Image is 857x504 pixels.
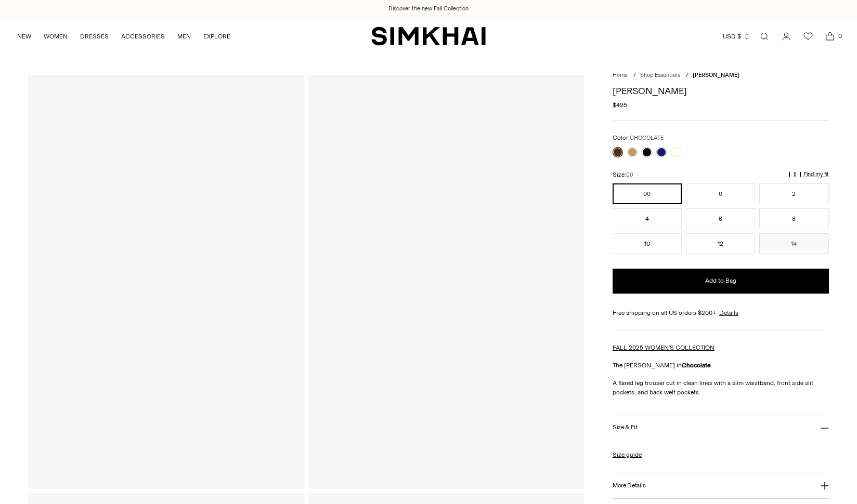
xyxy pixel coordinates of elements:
[630,135,664,141] span: CHOCOLATE
[388,5,469,13] a: Discover the new Fall Collection
[686,183,755,204] button: 0
[613,308,829,317] div: Free shipping on all US orders $200+
[613,72,628,78] a: Home
[613,71,829,80] nav: breadcrumbs
[759,183,828,204] button: 2
[613,424,638,431] h3: Size & Fit
[613,450,642,459] a: Size guide
[640,72,680,78] a: Shop Essentials
[723,25,750,48] button: USD $
[613,344,715,351] a: FALL 2025 WOMEN'S COLLECTION
[613,208,682,229] button: 4
[80,25,109,48] a: DRESSES
[759,208,828,229] button: 8
[693,72,739,78] span: [PERSON_NAME]
[686,233,755,254] button: 12
[705,276,736,285] span: Add to Bag
[759,233,828,254] button: 14
[776,26,797,47] a: Go to the account page
[203,25,230,48] a: EXPLORE
[44,25,68,48] a: WOMEN
[682,362,711,369] strong: Chocolate
[613,183,682,204] button: 00
[719,308,738,317] a: Details
[613,133,664,143] label: Color:
[613,414,829,441] button: Size & Fit
[17,25,31,48] a: NEW
[28,75,304,489] a: Kenna Trouser
[613,170,633,180] label: Size:
[626,171,633,178] span: 00
[835,31,845,41] span: 0
[371,26,486,46] a: SIMKHAI
[613,100,627,110] span: $495
[613,269,829,294] button: Add to Bag
[686,208,755,229] button: 6
[613,86,829,96] h1: [PERSON_NAME]
[686,71,689,80] div: /
[798,26,819,47] a: Wishlist
[613,233,682,254] button: 10
[613,361,829,370] p: The [PERSON_NAME] in
[177,25,191,48] a: MEN
[754,26,775,47] a: Open search modal
[121,25,165,48] a: ACCESSORIES
[613,482,645,489] h3: More Details
[308,75,585,489] a: Kenna Trouser
[633,71,636,80] div: /
[613,378,829,397] p: A flared leg trouser cut in clean lines with a slim waistband, front side slit pockets, and back ...
[613,472,829,499] button: More Details
[820,26,840,47] a: Open cart modal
